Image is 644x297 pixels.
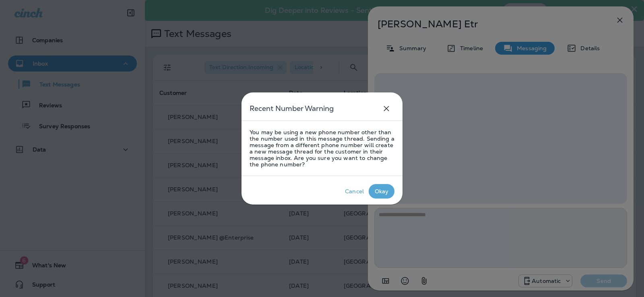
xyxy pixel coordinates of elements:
div: Cancel [345,188,364,195]
button: Cancel [340,184,369,199]
div: Okay [375,188,389,195]
h5: Recent Number Warning [250,102,334,115]
button: Okay [369,184,394,199]
p: You may be using a new phone number other than the number used in this message thread. Sending a ... [250,129,394,168]
button: close [378,100,394,117]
